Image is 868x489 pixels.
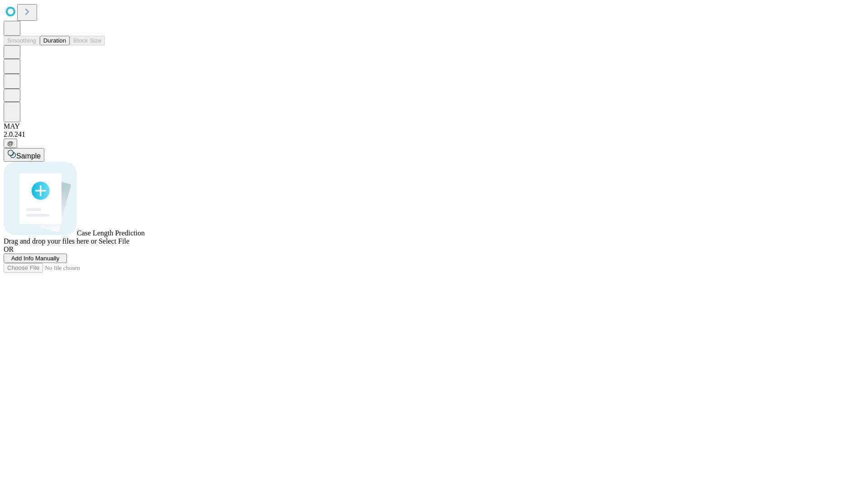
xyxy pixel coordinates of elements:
[4,130,864,139] div: 2.0.241
[77,229,145,237] span: Case Length Prediction
[16,152,41,160] span: Sample
[4,254,67,263] button: Add Info Manually
[4,122,864,130] div: MAY
[11,255,60,262] span: Add Info Manually
[4,148,44,162] button: Sample
[70,36,105,45] button: Block Size
[4,36,40,45] button: Smoothing
[4,139,17,148] button: @
[99,237,129,245] span: Select File
[40,36,70,45] button: Duration
[4,245,14,253] span: OR
[7,140,14,147] span: @
[4,237,97,245] span: Drag and drop your files here or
